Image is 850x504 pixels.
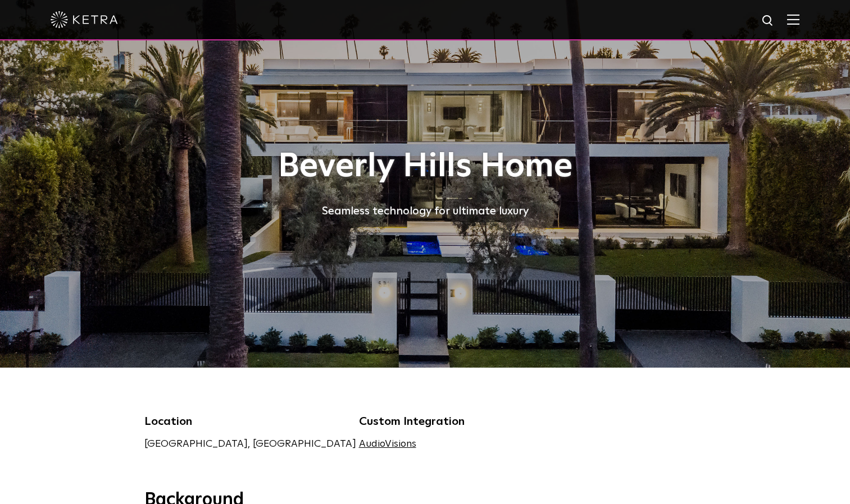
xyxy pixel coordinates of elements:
div: Seamless technology for ultimate luxury [144,202,706,220]
img: ketra-logo-2019-white [51,11,118,28]
h5: Custom Integration [359,413,497,430]
h1: Beverly Hills Home [144,148,706,185]
p: [GEOGRAPHIC_DATA], [GEOGRAPHIC_DATA] [144,436,356,452]
a: AudioVisions [359,439,416,449]
h5: Location [144,413,356,430]
img: Hamburger%20Nav.svg [787,14,799,25]
img: search icon [761,14,775,28]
